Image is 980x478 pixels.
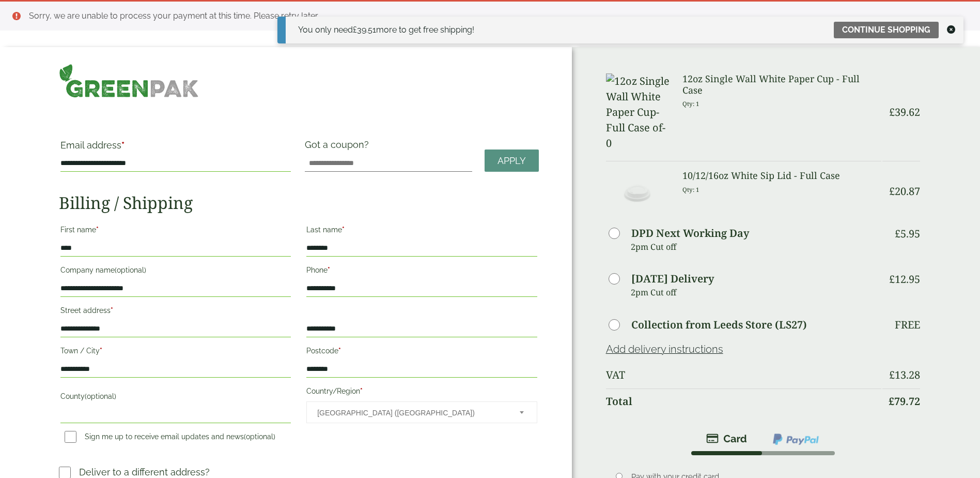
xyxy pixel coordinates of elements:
[706,432,747,445] img: stripe.png
[889,394,920,408] bdi: 79.72
[606,363,882,387] th: VAT
[298,24,474,36] div: You only need more to get free shipping!
[59,193,539,213] h2: Billing / Shipping
[606,73,670,151] img: 12oz Single Wall White Paper Cup-Full Case of-0
[889,105,895,119] span: £
[895,227,920,241] bdi: 5.95
[682,186,699,193] small: Qty: 1
[353,25,357,35] span: £
[682,73,881,96] h3: 12oz Single Wall White Paper Cup - Full Case
[111,306,113,315] abbr: required
[889,184,895,198] span: £
[328,266,330,274] abbr: required
[895,227,900,241] span: £
[631,274,714,284] label: [DATE] Delivery
[353,25,376,35] span: 39.51
[306,343,537,361] label: Postcode
[317,402,505,424] span: United Kingdom (UK)
[631,239,882,255] p: 2pm Cut off
[606,343,723,355] a: Add delivery instructions
[631,320,807,330] label: Collection from Leeds Store (LS27)
[60,263,291,280] label: Company name
[342,226,345,234] abbr: required
[889,272,895,286] span: £
[772,432,820,446] img: ppcp-gateway.png
[889,368,895,382] span: £
[59,64,199,98] img: GreenPak Supplies
[121,140,125,151] abbr: required
[631,285,882,300] p: 2pm Cut off
[60,389,291,407] label: County
[60,303,291,321] label: Street address
[338,347,341,355] abbr: required
[100,347,102,355] abbr: required
[115,266,146,274] span: (optional)
[306,384,537,401] label: Country/Region
[96,226,99,234] abbr: required
[834,22,939,38] a: Continue shopping
[244,432,275,441] span: (optional)
[889,368,920,382] bdi: 13.28
[60,343,291,361] label: Town / City
[682,170,881,182] h3: 10/12/16oz White Sip Lid - Full Case
[360,387,363,395] abbr: required
[305,139,373,155] label: Got a coupon?
[497,155,526,167] span: Apply
[889,272,920,286] bdi: 12.95
[631,228,749,238] label: DPD Next Working Day
[682,100,699,108] small: Qty: 1
[889,105,920,119] bdi: 39.62
[306,401,537,423] span: Country/Region
[306,263,537,280] label: Phone
[606,389,882,414] th: Total
[889,394,894,408] span: £
[85,392,116,400] span: (optional)
[60,222,291,240] label: First name
[60,141,291,155] label: Email address
[65,431,76,443] input: Sign me up to receive email updates and news(optional)
[895,319,920,331] p: Free
[485,150,539,172] a: Apply
[60,432,279,444] label: Sign me up to receive email updates and news
[889,184,920,198] bdi: 20.87
[306,222,537,240] label: Last name
[29,10,963,22] li: Sorry, we are unable to process your payment at this time. Please retry later.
